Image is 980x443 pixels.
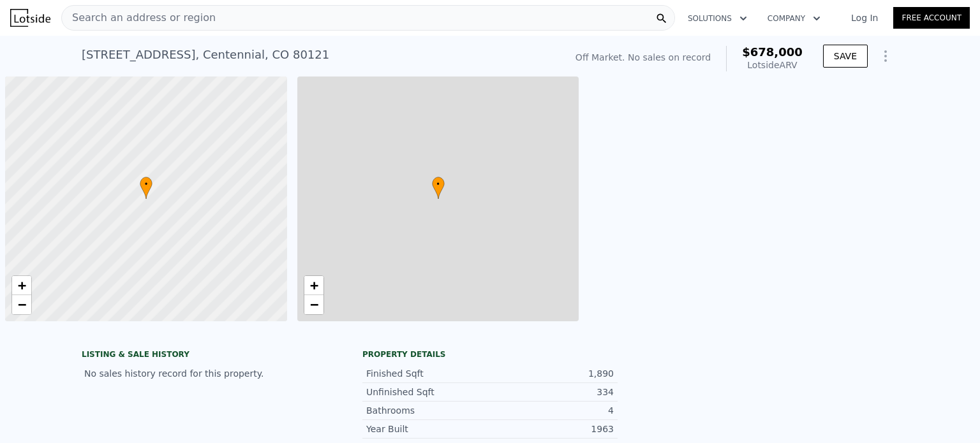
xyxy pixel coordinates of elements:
[366,404,490,417] div: Bathrooms
[490,367,614,380] div: 1,890
[18,277,26,293] span: +
[12,295,31,314] a: Zoom out
[836,11,893,24] a: Log In
[575,51,711,64] div: Off Market. No sales on record
[366,367,490,380] div: Finished Sqft
[490,386,614,398] div: 334
[140,178,152,190] span: •
[82,362,337,385] div: No sales history record for this property.
[82,349,337,362] div: LISTING & SALE HISTORY
[366,386,490,398] div: Unfinished Sqft
[10,9,50,27] img: Lotside
[140,177,152,199] div: •
[742,59,803,71] div: Lotside ARV
[742,45,803,59] span: $678,000
[678,7,757,30] button: Solutions
[82,46,329,64] div: [STREET_ADDRESS] , Centennial , CO 80121
[366,423,490,435] div: Year Built
[490,404,614,417] div: 4
[304,295,323,314] a: Zoom out
[309,277,318,293] span: +
[62,10,216,25] span: Search an address or region
[309,296,318,312] span: −
[432,178,445,190] span: •
[873,43,898,69] button: Show Options
[12,276,31,295] a: Zoom in
[304,276,323,295] a: Zoom in
[362,349,618,359] div: Property details
[432,177,445,199] div: •
[18,296,26,312] span: −
[490,423,614,435] div: 1963
[893,7,970,29] a: Free Account
[757,7,831,30] button: Company
[823,45,868,68] button: SAVE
